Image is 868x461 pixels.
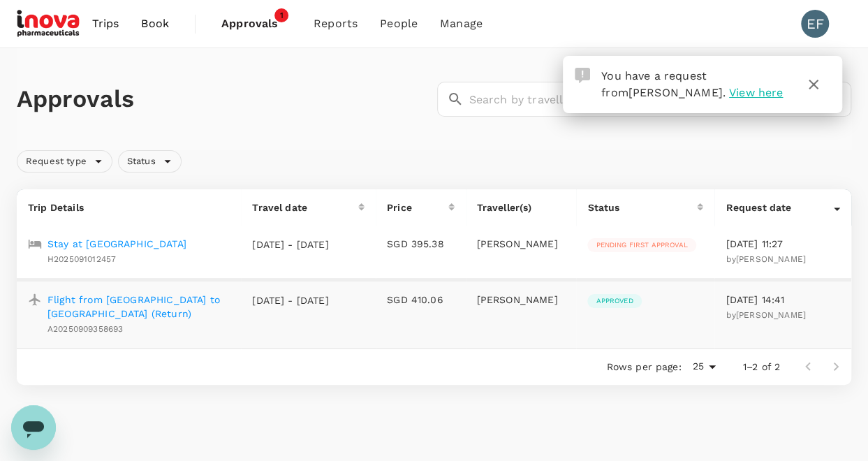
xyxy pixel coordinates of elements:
[743,360,780,374] p: 1–2 of 2
[11,405,56,450] iframe: Button to launch messaging window
[17,85,432,114] h1: Approvals
[628,86,723,99] span: [PERSON_NAME]
[606,360,681,374] p: Rows per page:
[17,150,112,173] div: Request type
[477,200,566,214] p: Traveller(s)
[575,68,590,83] img: Approval Request
[274,8,288,22] span: 1
[587,296,641,306] span: Approved
[726,200,834,214] div: Request date
[28,200,230,214] p: Trip Details
[47,237,186,251] a: Stay at [GEOGRAPHIC_DATA]
[141,15,169,32] span: Book
[736,310,806,320] span: [PERSON_NAME]
[587,200,697,214] div: Status
[47,293,230,321] a: Flight from [GEOGRAPHIC_DATA] to [GEOGRAPHIC_DATA] (Return)
[726,237,840,251] p: [DATE] 11:27
[469,82,852,117] input: Search by travellers, trips, or destination
[686,356,720,376] div: 25
[587,240,696,250] span: Pending first approval
[17,155,95,168] span: Request type
[736,254,806,264] span: [PERSON_NAME]
[477,237,566,251] p: [PERSON_NAME]
[314,15,358,32] span: Reports
[17,8,81,39] img: iNova Pharmaceuticals
[252,237,329,251] p: [DATE] - [DATE]
[47,324,123,334] span: A20250909358693
[387,200,448,214] div: Price
[729,86,783,99] span: View here
[387,293,455,307] p: SGD 410.06
[380,15,418,32] span: People
[801,10,829,38] div: EF
[726,254,805,264] span: by
[221,15,291,32] span: Approvals
[118,150,182,173] div: Status
[726,293,840,307] p: [DATE] 14:41
[47,254,116,264] span: H2025091012457
[119,155,164,168] span: Status
[601,69,726,99] span: You have a request from .
[252,200,358,214] div: Travel date
[726,310,805,320] span: by
[477,293,566,307] p: [PERSON_NAME]
[387,237,455,251] p: SGD 395.38
[440,15,483,32] span: Manage
[92,15,119,32] span: Trips
[252,293,329,307] p: [DATE] - [DATE]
